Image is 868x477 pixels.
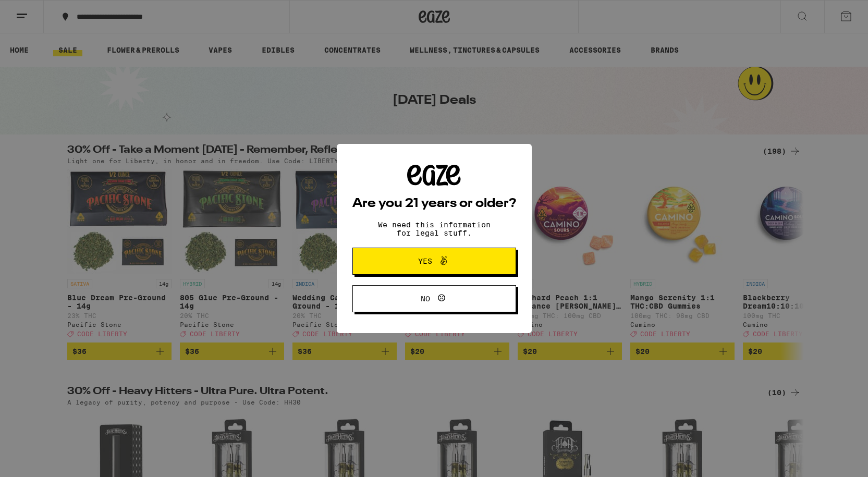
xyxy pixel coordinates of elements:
[421,295,430,302] span: No
[418,258,432,265] span: Yes
[352,248,516,275] button: Yes
[352,285,516,312] button: No
[369,221,499,237] p: We need this information for legal stuff.
[352,198,516,210] h2: Are you 21 years or older?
